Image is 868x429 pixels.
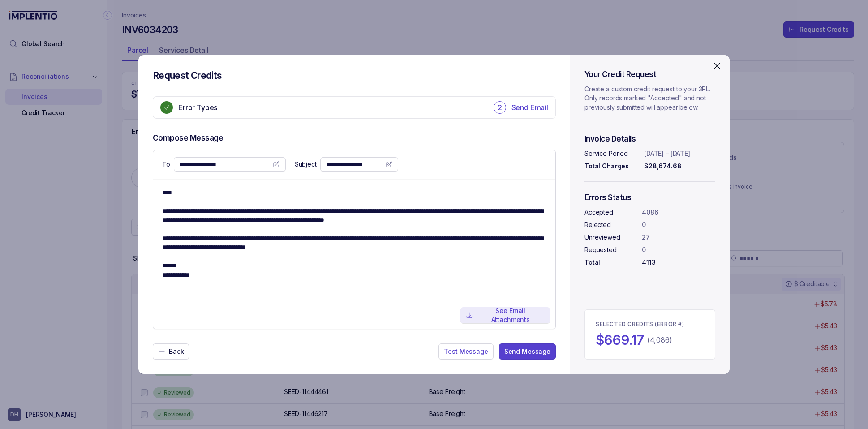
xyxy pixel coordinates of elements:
[642,208,715,217] p: 4086
[504,347,550,356] p: Send Message
[162,160,170,169] p: To
[178,102,217,113] p: Error Types
[511,102,548,113] p: Send Email
[584,245,638,254] p: Requested
[160,101,217,114] li: Stepper Error Types
[584,134,715,144] h5: Invoice Details
[647,335,672,345] p: (4,086)
[644,149,715,158] p: [DATE] – [DATE]
[295,160,317,169] p: Subject
[584,233,638,242] p: Unreviewed
[326,160,382,169] div: Seed: INV6034203
[169,347,184,356] p: Back
[584,69,715,79] h5: Your Credit Request
[642,258,715,267] p: 4113
[180,155,269,174] div: [EMAIL_ADDRESS][DOMAIN_NAME]
[477,306,545,325] p: See Email Attachments
[584,162,640,171] p: Total Charges
[596,331,644,349] h2: $669.17
[584,193,715,202] h5: Errors Status
[444,347,488,356] p: Test Message
[438,343,493,360] button: Test Message
[642,220,715,229] p: 0
[584,85,715,112] p: Create a custom credit request to your 3PL. Only records marked "Accepted" and not previously sub...
[596,321,704,328] p: SELECTED CREDITS (ERROR #)
[494,101,548,114] li: Stepper Send Email
[460,307,550,323] button: See Email Attachments
[584,220,638,229] p: Rejected
[499,343,556,360] button: Send Message
[584,149,640,158] p: Service Period
[153,133,556,143] h5: Compose Message
[153,69,556,82] h4: Request Credits
[642,245,715,254] p: 0
[153,343,189,360] button: Back
[712,60,722,71] svg: Close
[642,233,715,242] p: 27
[584,258,638,267] p: Total
[644,162,715,171] p: $28,674.68
[498,102,502,113] p: 2
[153,96,556,119] ul: Stepper Group
[584,208,638,217] p: Accepted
